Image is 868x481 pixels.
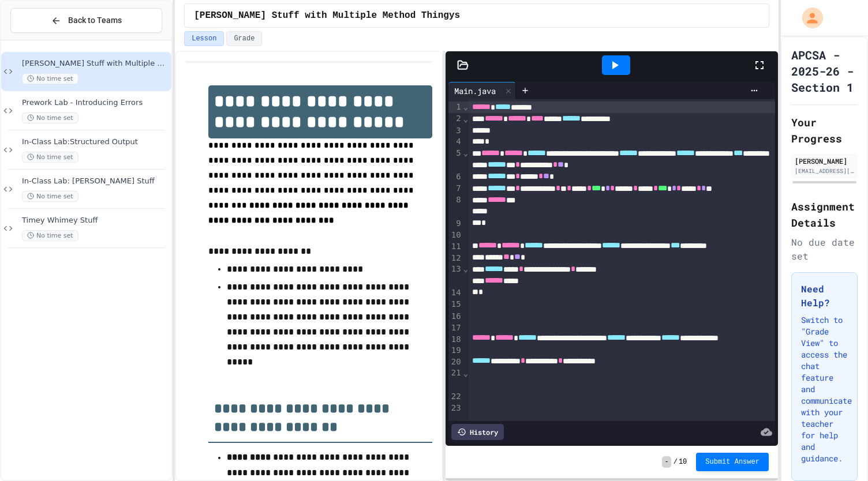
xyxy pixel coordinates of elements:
span: Fold line [463,148,469,157]
span: No time set [22,112,78,123]
div: 9 [448,218,463,230]
button: Submit Answer [696,453,769,471]
div: 1 [448,102,463,113]
span: In-Class Lab: [PERSON_NAME] Stuff [22,176,169,186]
div: 5 [448,148,463,171]
span: 10 [679,457,687,467]
span: In-Class Lab:Structured Output [22,137,169,147]
h2: Your Progress [791,114,858,146]
div: Main.java [448,82,516,99]
div: 15 [448,299,463,310]
div: 10 [448,230,463,241]
div: My Account [790,5,826,31]
div: 14 [448,287,463,299]
div: [EMAIL_ADDRESS][DOMAIN_NAME] [795,167,854,175]
div: [PERSON_NAME] [795,156,854,166]
div: 20 [448,356,463,368]
div: 21 [448,367,463,391]
span: Fold line [463,114,469,123]
div: 13 [448,264,463,287]
h3: Need Help? [801,282,848,310]
span: No time set [22,152,78,163]
div: 11 [448,241,463,253]
span: No time set [22,191,78,202]
span: - [662,456,671,468]
div: 12 [448,253,463,264]
div: 4 [448,136,463,148]
span: Submit Answer [705,457,759,467]
span: Fold line [463,369,469,378]
div: History [451,424,504,440]
button: Lesson [184,31,224,46]
p: Switch to "Grade View" to access the chat feature and communicate with your teacher for help and ... [801,314,848,464]
div: 23 [448,403,463,414]
iframe: chat widget [772,385,856,434]
span: No time set [22,73,78,84]
div: 17 [448,322,463,334]
div: 16 [448,311,463,322]
h1: APCSA - 2025-26 - Section 1 [791,47,858,95]
button: Grade [226,31,262,46]
span: / [674,457,678,467]
span: Prework Lab - Introducing Errors [22,98,169,108]
div: Main.java [448,85,502,97]
div: 8 [448,194,463,218]
div: 2 [448,113,463,125]
div: 19 [448,345,463,356]
span: Fold line [463,264,469,273]
div: No due date set [791,235,858,263]
span: Mathy Stuff with Multiple Method Thingys [194,9,460,22]
span: Back to Teams [68,14,122,27]
div: 18 [448,334,463,345]
div: 7 [448,183,463,194]
iframe: chat widget [820,435,856,469]
span: Timey Whimey Stuff [22,216,169,226]
span: [PERSON_NAME] Stuff with Multiple Method Thingys [22,59,169,69]
button: Back to Teams [10,8,162,33]
span: Fold line [463,102,469,111]
h2: Assignment Details [791,198,858,231]
div: 3 [448,125,463,137]
div: 6 [448,171,463,183]
div: 22 [448,391,463,403]
span: No time set [22,230,78,241]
